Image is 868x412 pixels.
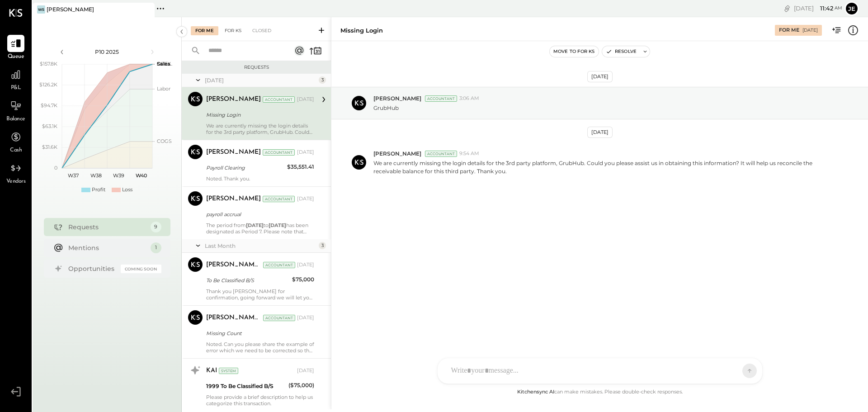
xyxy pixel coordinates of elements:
div: We are currently missing the login details for the 3rd party platform, GrubHub. Could you please ... [206,123,314,135]
div: Thank you [PERSON_NAME] for confirmation, going forward we will let you know for GL confirmation ... [206,288,314,301]
div: [PERSON_NAME] [206,148,261,157]
span: Balance [6,115,25,123]
text: $157.8K [40,61,57,67]
strong: [DATE] [246,222,264,228]
div: [PERSON_NAME] [206,194,261,204]
p: GrubHub [373,104,399,112]
text: W37 [68,172,79,179]
text: $126.2K [39,81,57,88]
div: payroll accrual [206,210,311,219]
div: The period from to has been designated as Period 7. Please note that there will be no payroll acc... [206,222,314,235]
a: Vendors [0,160,31,186]
div: Mentions [68,243,146,252]
div: Loss [122,186,132,194]
a: Balance [0,97,31,123]
text: W39 [113,172,124,179]
span: Vendors [6,178,26,186]
span: [PERSON_NAME] [373,95,421,102]
div: System [219,368,238,374]
div: 3 [319,242,326,249]
div: For KS [220,26,246,35]
div: [PERSON_NAME] [206,95,261,104]
div: Last Month [205,242,316,250]
div: P10 2025 [69,48,146,56]
strong: [DATE] [269,222,286,228]
div: [DATE] [297,367,314,374]
div: Payroll Clearing [206,163,284,172]
div: 3 [319,76,326,84]
button: Move to for ks [550,46,599,57]
div: 9 [151,222,161,232]
span: Cash [10,147,22,155]
div: [PERSON_NAME] Raloti [206,260,261,270]
div: To Be Classified B/S [206,276,289,285]
div: [PERSON_NAME] [47,5,94,13]
div: [DATE] [205,76,316,84]
div: Accountant [263,315,295,321]
a: Cash [0,128,31,155]
div: Accountant [263,196,295,202]
button: je [844,1,859,16]
div: Coming Soon [121,265,161,273]
div: $75,000 [292,275,314,284]
div: WS [37,5,45,14]
text: $31.6K [42,144,57,150]
a: P&L [0,66,31,92]
div: Please provide a brief description to help us categorize this transaction. [206,394,314,407]
div: Opportunities [68,264,116,273]
div: For Me [779,27,799,34]
a: Queue [0,35,31,61]
text: W40 [135,172,146,179]
text: W38 [90,172,101,179]
div: Accountant [263,96,295,103]
div: Accountant [263,149,295,156]
div: 1 [151,242,161,253]
div: Closed [248,26,276,35]
div: Missing Login [206,110,311,119]
button: Resolve [602,46,640,57]
div: [DATE] [297,195,314,203]
div: Noted. Can you please share the example of error which we need to be corrected so that we can be ... [206,341,314,354]
div: Requests [186,64,326,71]
div: For Me [191,26,218,35]
span: 3:06 AM [459,95,479,102]
text: Labor [157,85,170,92]
span: P&L [11,84,21,92]
div: [DATE] [587,127,613,138]
div: 1999 To Be Classified B/S [206,382,286,391]
div: Accountant [425,95,457,102]
div: Missing Login [340,26,383,35]
div: [DATE] [587,71,613,82]
div: [DATE] [297,149,314,156]
span: 9:54 AM [459,150,479,157]
div: copy link [783,4,792,13]
text: COGS [157,138,172,144]
div: [PERSON_NAME] Raloti [206,313,261,322]
text: $63.1K [42,123,57,129]
div: [DATE] [794,4,842,13]
text: 0 [54,165,57,171]
div: Noted. Thank you. [206,175,314,182]
text: Sales [157,61,170,67]
div: [DATE] [297,314,314,322]
div: Accountant [263,262,295,268]
div: [DATE] [297,96,314,103]
div: $35,551.41 [287,162,314,171]
span: Queue [8,53,24,61]
div: [DATE] [297,261,314,269]
p: We are currently missing the login details for the 3rd party platform, GrubHub. Could you please ... [373,159,836,175]
div: [DATE] [802,27,818,33]
div: ($75,000) [288,381,314,390]
div: Profit [92,186,105,194]
div: Requests [68,223,146,232]
text: $94.7K [41,102,57,109]
div: KAI [206,366,217,375]
div: Accountant [425,151,457,157]
div: Missing Count [206,329,311,338]
span: [PERSON_NAME] [373,150,421,157]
